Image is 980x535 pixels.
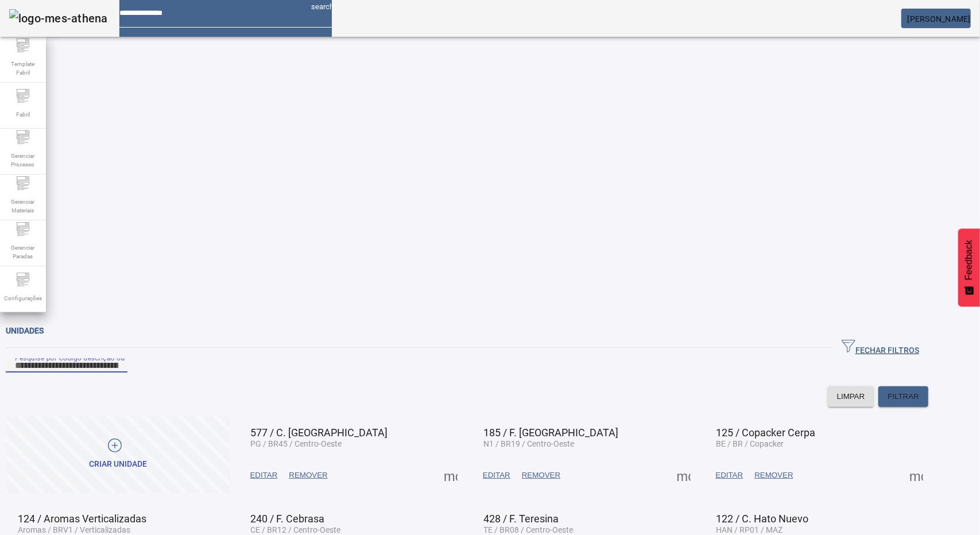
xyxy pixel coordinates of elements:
span: EDITAR [716,470,743,481]
span: REMOVER [522,470,560,481]
span: 124 / Aromas Verticalizadas [18,513,146,525]
span: HAN / RP01 / MAZ [716,525,783,534]
span: TE / BR08 / Centro-Oeste [483,525,573,534]
span: [PERSON_NAME] [908,14,971,24]
button: REMOVER [516,465,566,486]
button: REMOVER [283,465,333,486]
span: EDITAR [250,470,278,481]
span: PG / BR45 / Centro-Oeste [251,439,342,448]
button: EDITAR [710,465,749,486]
span: Gerenciar Processo [6,148,40,172]
button: Feedback - Mostrar pesquisa [958,228,980,307]
span: 122 / C. Hato Nuevo [716,513,809,525]
span: 240 / F. Cebrasa [251,513,325,525]
span: REMOVER [754,470,793,481]
img: logo-mes-athena [9,9,108,28]
span: 185 / F. [GEOGRAPHIC_DATA] [483,427,618,439]
button: Criar unidade [6,416,230,493]
span: Gerenciar Materiais [6,194,40,218]
span: BE / BR / Copacker [716,439,784,448]
span: FILTRAR [888,391,919,402]
span: EDITAR [483,470,510,481]
button: EDITAR [477,465,516,486]
span: 125 / Copacker Cerpa [716,427,816,439]
span: Configurações [1,290,45,306]
span: LIMPAR [837,391,865,402]
span: Feedback [964,240,974,280]
button: Mais [440,465,461,486]
span: REMOVER [289,470,327,481]
button: FECHAR FILTROS [832,338,928,358]
span: CE / BR12 / Centro-Oeste [251,525,341,534]
div: Criar unidade [89,459,147,470]
span: Unidades [6,326,44,335]
mat-label: Pesquise por Código descrição ou sigla [15,354,142,362]
span: Fabril [13,107,33,122]
span: 428 / F. Teresina [483,513,559,525]
button: Mais [673,465,694,486]
span: 577 / C. [GEOGRAPHIC_DATA] [251,427,388,439]
button: LIMPAR [828,386,874,407]
button: REMOVER [749,465,799,486]
span: Aromas / BRV1 / Verticalizadas [18,525,130,534]
button: EDITAR [245,465,284,486]
span: Gerenciar Paradas [6,240,40,264]
button: Mais [906,465,927,486]
button: FILTRAR [878,386,928,407]
span: Template Fabril [6,56,40,80]
span: N1 / BR19 / Centro-Oeste [483,439,574,448]
span: FECHAR FILTROS [842,339,919,356]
